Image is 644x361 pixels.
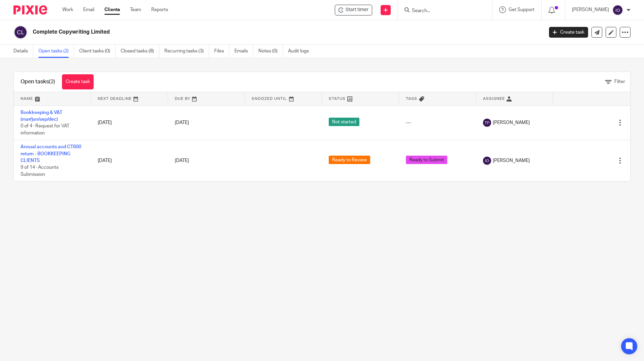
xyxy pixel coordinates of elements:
[335,5,372,15] div: Complete Copywriting Limited
[21,110,62,122] a: Bookkeeping & VAT (mar/jun/sep/dec)
[79,45,116,58] a: Client tasks (0)
[21,124,69,135] span: 0 of 4 · Request for VAT information
[83,6,94,13] a: Email
[121,45,159,58] a: Closed tasks (8)
[175,120,189,125] span: [DATE]
[21,165,59,177] span: 9 of 14 · Accounts Submission
[21,78,55,85] h1: Open tasks
[151,6,168,13] a: Reports
[509,7,535,12] span: Get Support
[21,145,81,163] a: Annual accounts and CT600 return - BOOKKEEPING CLIENTS
[549,27,588,38] a: Create task
[13,25,28,39] img: svg%3E
[258,45,283,58] a: Notes (0)
[104,6,120,13] a: Clients
[346,6,368,13] span: Start timer
[62,6,73,13] a: Work
[214,45,229,58] a: Files
[91,140,168,182] td: [DATE]
[62,74,94,89] a: Create task
[614,79,625,84] span: Filter
[252,97,287,101] span: Snoozed Until
[234,45,253,58] a: Emails
[13,5,47,14] img: Pixie
[329,156,370,164] span: Ready to Review
[411,8,472,14] input: Search
[493,119,530,126] span: [PERSON_NAME]
[164,45,209,58] a: Recurring tasks (3)
[13,45,33,58] a: Details
[406,119,470,126] div: ---
[612,5,623,15] img: svg%3E
[130,6,141,13] a: Team
[329,97,346,101] span: Status
[49,79,55,84] span: (2)
[288,45,314,58] a: Audit logs
[91,106,168,140] td: [DATE]
[329,118,359,126] span: Not started
[483,119,491,127] img: svg%3E
[493,157,530,164] span: [PERSON_NAME]
[483,157,491,165] img: svg%3E
[33,29,438,36] h2: Complete Copywriting Limited
[406,156,447,164] span: Ready to Submit
[38,45,74,58] a: Open tasks (2)
[572,6,609,13] p: [PERSON_NAME]
[175,158,189,163] span: [DATE]
[406,97,417,101] span: Tags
